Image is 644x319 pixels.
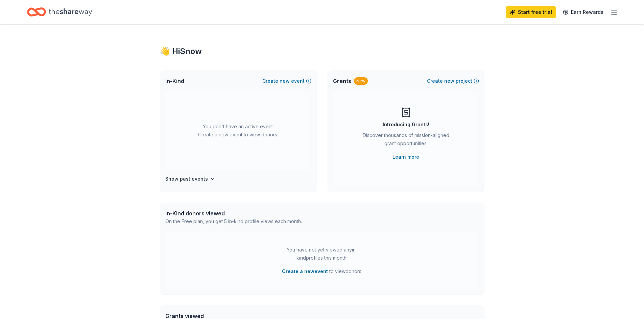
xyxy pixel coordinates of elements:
[354,77,368,85] div: New
[160,46,484,57] div: 👋 Hi Snow
[333,77,351,85] span: Grants
[27,4,92,20] a: Home
[282,267,328,275] button: Create a newevent
[262,77,311,85] button: Createnewevent
[165,209,302,217] div: In-Kind donors viewed
[165,92,311,169] div: You don't have an active event. Create a new event to view donors.
[280,77,290,85] span: new
[165,175,208,183] h4: Show past events
[165,77,184,85] span: In-Kind
[427,77,479,85] button: Createnewproject
[444,77,454,85] span: new
[165,217,302,225] div: On the Free plan, you get 5 in-kind profile views each month.
[392,153,419,161] a: Learn more
[383,121,429,129] div: Introducing Grants!
[280,246,364,262] div: You have not yet viewed any in-kind profiles this month.
[559,6,607,18] a: Earn Rewards
[506,6,556,18] a: Start free trial
[165,175,215,183] button: Show past events
[360,131,452,150] div: Discover thousands of mission-aligned grant opportunities.
[282,267,362,275] span: to view donors .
